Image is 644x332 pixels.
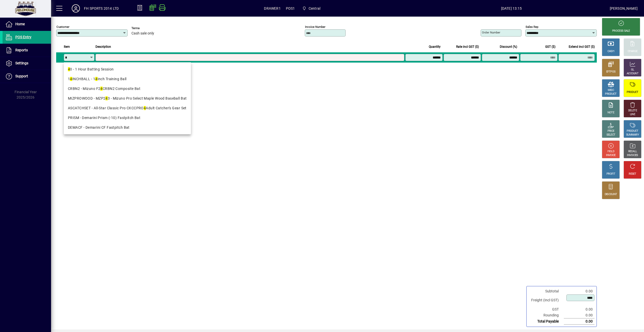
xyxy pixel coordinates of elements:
[3,57,51,70] a: Settings
[413,4,610,13] span: [DATE] 13:15
[68,125,187,130] div: DEMACF - Demarini CF Fastpitch Bat
[429,44,441,50] span: Quantity
[627,72,638,76] div: ACCOUNT
[607,50,614,53] div: CASH
[15,61,28,65] span: Settings
[56,25,69,29] mat-label: Customer
[545,44,555,50] span: GST ($)
[529,312,564,318] td: Rounding
[569,44,595,50] span: Extend incl GST ($)
[630,113,635,116] div: LINE
[144,106,146,110] em: 4
[605,193,617,196] div: DISCOUNT
[606,133,615,137] div: SELECT
[564,312,594,318] td: 0.00
[606,70,616,74] div: EFTPOS
[526,25,538,29] mat-label: Sales rep
[529,294,564,306] td: Freight (Incl GST)
[605,92,616,96] div: PRODUCT
[68,86,187,91] div: CRBN2 - Mizuno F2 CRBN2 Composite Bat
[64,93,191,103] mat-option: MIZPROWOOD - MZP243 - Mizuno Pro Select Maple Wood Baseball Bat
[627,90,638,94] div: PRODUCT
[105,96,107,100] em: 4
[68,105,187,111] div: ASCATCHSET - All-Star Classic Pro CKCCPRO Adult Catcher's Gear Set
[68,4,84,13] button: Profile
[529,306,564,312] td: GST
[100,87,102,91] em: 4
[64,113,191,123] mat-option: PRISM - Demarini Prism (-10) Fastpitch Bat
[3,44,51,57] a: Reports
[564,306,594,312] td: 0.00
[3,18,51,31] a: Home
[84,4,119,13] div: FH SPORTS 2014 LTD
[15,22,25,26] span: Home
[564,318,594,325] td: 0.00
[612,29,630,33] div: PROCESS SALE
[608,88,614,92] div: MISC
[70,77,72,81] em: 4
[456,44,479,50] span: Rate incl GST ($)
[529,288,564,294] td: Subtotal
[626,133,639,137] div: SUMMARY
[628,50,638,53] div: CHARGE
[631,68,634,72] div: GL
[529,318,564,325] td: Total Payable
[64,64,191,74] mat-option: 40 - 1 Hour Batting Session
[482,31,500,34] mat-label: Order number
[68,76,187,82] div: 1 INCHBALL - 1 Inch Training Ball
[264,4,281,13] span: DRAWER1
[606,172,615,176] div: PROFIT
[95,77,97,81] em: 4
[64,123,191,132] mat-option: DEMACF - Demarini CF Fastpitch Bat
[131,27,162,30] span: Terms
[628,109,637,113] div: DELETE
[300,4,322,13] span: Central
[64,74,191,84] mat-option: 14INCHBALL - 14 Inch Training Ball
[68,115,187,121] div: PRISM - Demarini Prism (-10) Fastpitch Bat
[15,48,28,52] span: Reports
[68,67,187,72] div: 0 - 1 Hour Batting Session
[286,4,295,13] span: POS1
[627,153,638,157] div: INVOICES
[500,44,517,50] span: Discount (%)
[606,153,615,157] div: INVOICE
[607,129,614,133] div: PRICE
[64,84,191,93] mat-option: CRBN2 - Mizuno F24 CRBN2 Composite Bat
[131,31,154,35] span: Cash sale only
[629,172,636,176] div: RESET
[68,67,70,71] em: 4
[564,288,594,294] td: 0.00
[64,44,70,50] span: Item
[15,35,31,39] span: POS Entry
[607,150,614,153] div: HOLD
[628,150,637,153] div: RECALL
[627,129,638,133] div: PRODUCT
[305,25,325,29] mat-label: Invoice number
[68,96,187,101] div: MIZPROWOOD - MZP2 3 - Mizuno Pro Select Maple Wood Baseball Bat
[95,44,111,50] span: Description
[3,70,51,83] a: Support
[610,4,638,13] div: [PERSON_NAME]
[309,4,320,13] span: Central
[607,111,614,115] div: NOTE
[15,74,28,78] span: Support
[64,103,191,113] mat-option: ASCATCHSET - All-Star Classic Pro CKCCPRO4 Adult Catcher's Gear Set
